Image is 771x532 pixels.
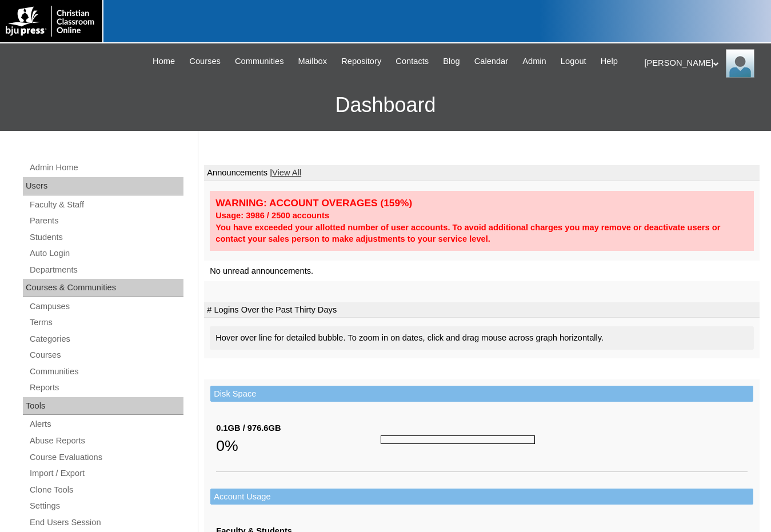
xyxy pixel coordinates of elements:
h3: Dashboard [6,79,765,131]
a: Admin [517,55,552,68]
img: logo-white.png [6,6,97,37]
a: Blog [437,55,465,68]
strong: Usage: 3986 / 2500 accounts [215,211,329,220]
a: Import / Export [29,466,183,481]
td: Announcements | [204,165,760,181]
a: Terms [29,315,183,330]
a: Parents [29,214,183,228]
a: Auto Login [29,246,183,261]
td: Disk Space [210,386,753,402]
a: Settings [29,499,183,513]
a: Repository [335,55,387,68]
div: WARNING: ACCOUNT OVERAGES (159%) [215,197,748,210]
a: Mailbox [293,55,333,68]
a: Communities [29,365,183,379]
div: Courses & Communities [23,279,183,297]
div: [PERSON_NAME] [645,49,760,78]
a: Help [595,55,624,68]
a: Course Evaluations [29,450,183,465]
a: Calendar [469,55,514,68]
span: Blog [443,55,460,68]
img: Melanie Sevilla [726,49,754,78]
span: Mailbox [298,55,327,68]
a: Clone Tools [29,483,183,497]
a: End Users Session [29,515,183,530]
div: 0.1GB / 976.6GB [216,422,381,434]
a: Alerts [29,417,183,431]
span: Help [601,55,618,68]
a: Categories [29,332,183,346]
span: Home [153,55,175,68]
span: Admin [522,55,546,68]
div: Hover over line for detailed bubble. To zoom in on dates, click and drag mouse across graph horiz... [210,326,754,350]
a: Logout [555,55,592,68]
span: Communities [235,55,284,68]
span: Contacts [396,55,429,68]
div: Users [23,177,183,195]
td: Account Usage [210,489,753,505]
a: Contacts [390,55,434,68]
div: 0% [216,434,381,457]
span: Repository [341,55,381,68]
a: Abuse Reports [29,434,183,448]
a: Communities [229,55,290,68]
a: Reports [29,381,183,395]
a: Departments [29,263,183,277]
a: Students [29,230,183,245]
td: # Logins Over the Past Thirty Days [204,302,760,318]
a: View All [272,168,301,177]
span: Calendar [474,55,508,68]
span: Logout [561,55,586,68]
a: Campuses [29,299,183,314]
a: Courses [183,55,226,68]
td: No unread announcements. [204,261,760,282]
div: You have exceeded your allotted number of user accounts. To avoid additional charges you may remo... [215,222,748,245]
a: Home [147,55,181,68]
div: Tools [23,397,183,415]
a: Courses [29,348,183,362]
span: Courses [189,55,221,68]
a: Admin Home [29,161,183,175]
a: Faculty & Staff [29,198,183,212]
